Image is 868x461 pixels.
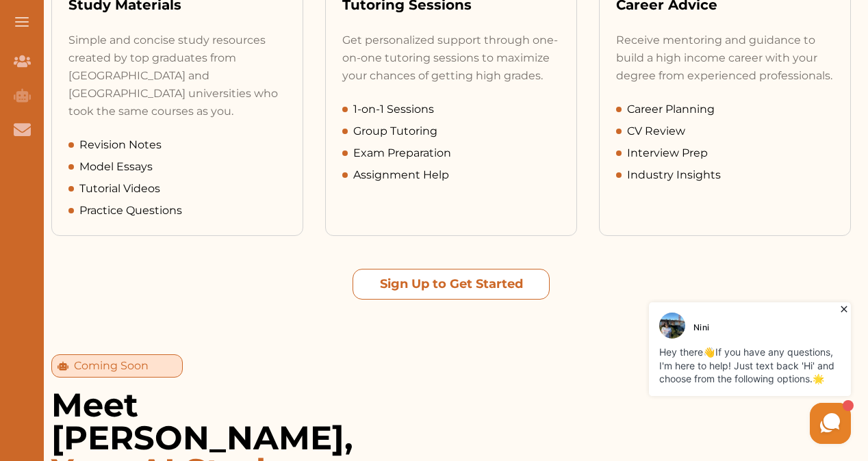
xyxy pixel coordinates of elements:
span: Industry Insights [627,167,721,183]
span: Exam Preparation [353,145,451,161]
span: Career Planning [627,101,715,118]
div: Get personalized support through one-on-one tutoring sessions to maximize your chances of getting... [342,31,560,85]
span: Assignment Help [353,167,449,183]
span: Tutorial Videos [79,181,160,197]
span: Revision Notes [79,137,162,153]
span: Model Essays [79,159,153,175]
span: 1-on-1 Sessions [353,101,434,118]
div: Coming Soon [51,354,183,378]
button: Sign Up to Get Started [353,269,550,300]
div: Simple and concise study resources created by top graduates from [GEOGRAPHIC_DATA] and [GEOGRAPHI... [68,31,286,120]
span: Practice Questions [79,202,182,219]
span: Interview Prep [627,145,708,161]
div: Receive mentoring and guidance to build a high income career with your degree from experienced pr... [616,31,834,85]
span: Group Tutoring [353,123,437,140]
iframe: HelpCrunch [539,299,854,447]
span: CV Review [627,123,685,140]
